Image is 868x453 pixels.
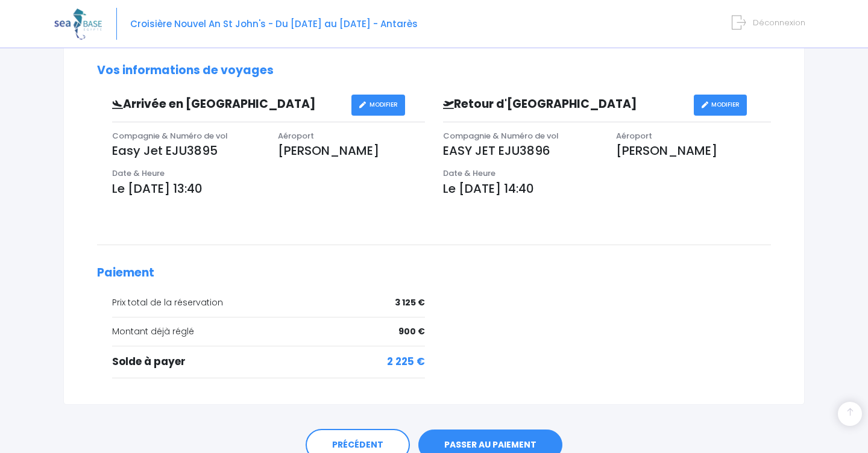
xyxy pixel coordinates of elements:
[694,95,747,116] a: MODIFIER
[112,180,425,198] p: Le [DATE] 13:40
[103,98,351,111] h3: Arrivée en [GEOGRAPHIC_DATA]
[616,142,771,160] p: [PERSON_NAME]
[616,130,652,142] span: Aéroport
[112,296,425,309] div: Prix total de la réservation
[112,142,260,160] p: Easy Jet EJU3895
[753,17,805,28] span: Déconnexion
[443,142,598,160] p: EASY JET EJU3896
[443,180,771,198] p: Le [DATE] 14:40
[278,130,314,142] span: Aéroport
[97,266,771,280] h2: Paiement
[443,167,495,179] span: Date & Heure
[398,325,425,338] span: 900 €
[112,354,425,370] div: Solde à payer
[97,64,771,78] h2: Vos informations de voyages
[443,130,559,142] span: Compagnie & Numéro de vol
[112,325,425,338] div: Montant déjà réglé
[112,130,228,142] span: Compagnie & Numéro de vol
[351,95,405,116] a: MODIFIER
[395,296,425,309] span: 3 125 €
[278,142,426,160] p: [PERSON_NAME]
[112,167,165,179] span: Date & Heure
[387,354,425,370] span: 2 225 €
[434,98,694,111] h3: Retour d'[GEOGRAPHIC_DATA]
[130,17,418,30] span: Croisière Nouvel An St John's - Du [DATE] au [DATE] - Antarès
